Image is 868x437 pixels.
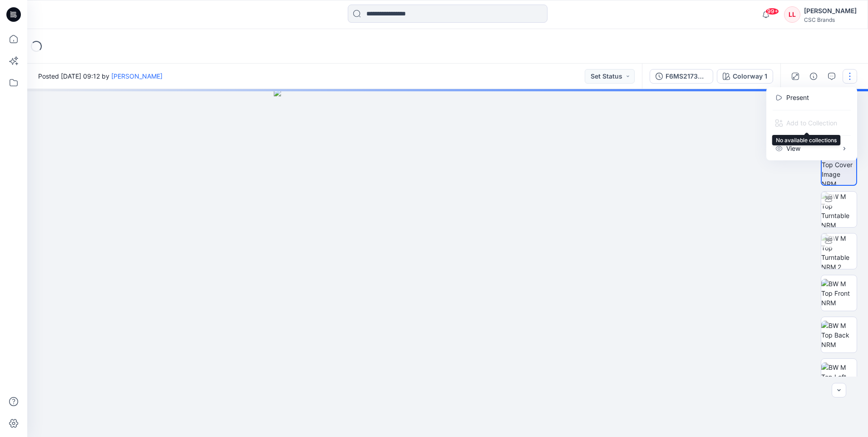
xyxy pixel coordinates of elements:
[111,72,163,80] a: [PERSON_NAME]
[786,144,800,153] p: View
[717,69,773,84] button: Colorway 1
[821,279,857,308] img: BW M Top Front NRM
[274,89,621,437] img: eyJhbGciOiJIUzI1NiIsImtpZCI6IjAiLCJzbHQiOiJzZXMiLCJ0eXAiOiJKV1QifQ.eyJkYXRhIjp7InR5cGUiOiJzdG9yYW...
[733,71,767,81] div: Colorway 1
[666,71,707,81] div: F6MS217343_SW26AM4124_F26_PAACT_VFA
[821,192,857,227] img: BW M Top Turntable NRM
[821,233,857,269] img: BW M Top Turntable NRM 2
[650,69,713,84] button: F6MS217343_SW26AM4124_F26_PAACT_VFA
[804,16,857,23] div: CSC Brands
[765,8,779,15] span: 99+
[821,321,857,349] img: BW M Top Back NRM
[786,93,809,102] a: Present
[822,150,856,185] img: BW M Top Cover Image NRM
[806,69,821,84] button: Details
[821,363,857,391] img: BW M Top Left NRM
[784,6,800,23] div: LL
[38,71,163,81] span: Posted [DATE] 09:12 by
[804,5,857,16] div: [PERSON_NAME]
